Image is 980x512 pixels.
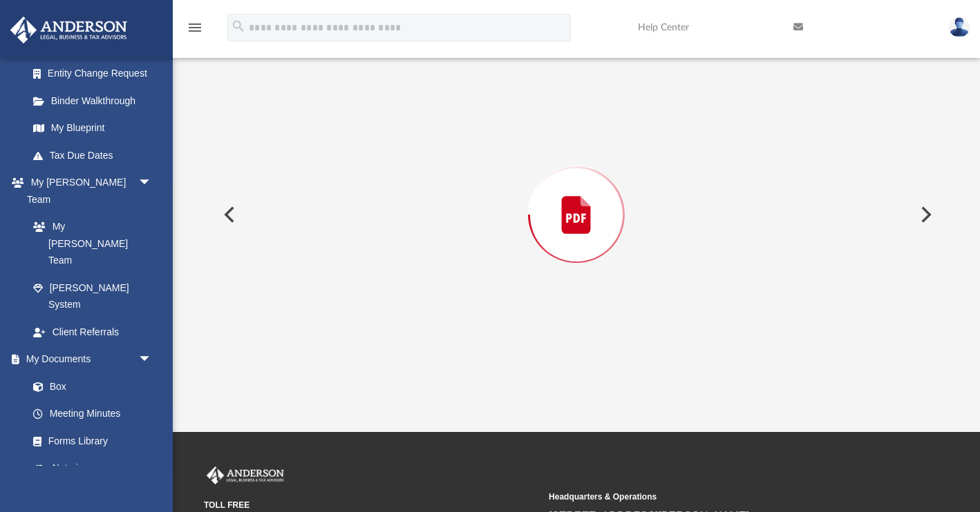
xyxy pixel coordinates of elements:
a: Box [19,373,159,400]
img: Anderson Advisors Platinum Portal [204,466,287,484]
a: Meeting Minutes [19,400,166,428]
a: My Documentsarrow_drop_down [10,346,166,373]
a: Entity Change Request [19,60,173,88]
i: menu [187,19,203,36]
i: search [231,19,246,34]
a: Binder Walkthrough [19,87,173,115]
img: User Pic [949,17,970,37]
span: arrow_drop_down [138,346,166,374]
button: Next File [910,195,940,234]
a: [PERSON_NAME] System [19,274,166,318]
small: Headquarters & Operations [549,491,884,503]
a: Client Referrals [19,318,166,346]
a: My [PERSON_NAME] Team [19,213,159,275]
img: Anderson Advisors Platinum Portal [6,17,131,43]
a: My Blueprint [19,115,166,142]
span: arrow_drop_down [138,169,166,197]
button: Previous File [213,195,243,234]
div: Preview [213,1,939,393]
a: My [PERSON_NAME] Teamarrow_drop_down [10,169,166,213]
small: TOLL FREE [204,499,539,511]
a: Tax Due Dates [19,141,173,169]
a: Notarize [19,455,166,482]
a: menu [187,26,203,36]
a: Forms Library [19,427,159,455]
